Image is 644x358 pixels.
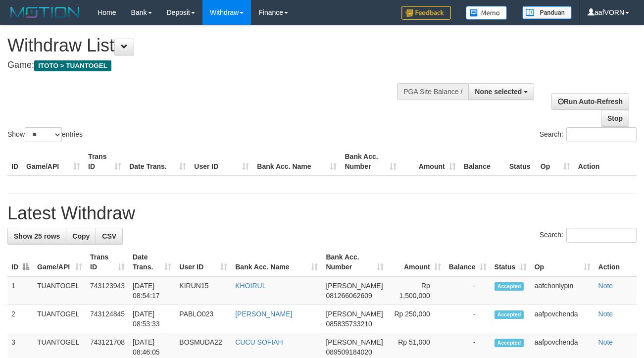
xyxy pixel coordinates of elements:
a: Stop [601,110,629,127]
th: Op [537,148,574,176]
h1: Latest Withdraw [7,204,637,223]
th: Date Trans. [125,148,190,176]
span: [PERSON_NAME] [326,282,383,290]
span: Copy 085835733210 to clipboard [326,320,372,328]
th: Balance [460,148,505,176]
th: User ID [190,148,253,176]
a: [PERSON_NAME] [235,310,292,318]
th: User ID: activate to sort column ascending [175,248,231,276]
td: Rp 250,000 [388,305,445,333]
td: [DATE] 08:53:33 [129,305,175,333]
span: Show 25 rows [14,232,60,240]
span: Copy 081266062609 to clipboard [326,292,372,300]
td: [DATE] 08:54:17 [129,276,175,305]
td: Rp 1,500,000 [388,276,445,305]
th: Game/API: activate to sort column ascending [33,248,86,276]
td: KIRUN15 [175,276,231,305]
td: 743123943 [86,276,129,305]
a: Note [598,338,613,346]
a: Copy [66,228,96,245]
th: Bank Acc. Number: activate to sort column ascending [322,248,388,276]
a: Note [598,282,613,290]
th: Amount [400,148,460,176]
label: Show entries [7,127,83,142]
span: Accepted [495,310,524,319]
th: Game/API [22,148,84,176]
select: Showentries [25,127,62,142]
img: MOTION_logo.png [7,5,83,20]
th: Action [574,148,637,176]
td: PABLO023 [175,305,231,333]
img: Feedback.jpg [401,6,451,20]
span: None selected [475,88,522,96]
span: ITOTO > TUANTOGEL [34,60,111,71]
span: Accepted [495,282,524,291]
th: Balance: activate to sort column ascending [445,248,491,276]
td: 1 [7,276,33,305]
th: Bank Acc. Name: activate to sort column ascending [231,248,322,276]
a: KHOIRUL [235,282,266,290]
div: PGA Site Balance / [397,83,468,100]
a: CUCU SOFIAH [235,338,283,346]
span: Accepted [495,339,524,347]
input: Search: [566,228,637,243]
th: ID [7,148,22,176]
th: Status [505,148,537,176]
input: Search: [566,127,637,142]
td: - [445,276,491,305]
td: aafpovchenda [531,305,594,333]
a: Note [598,310,613,318]
button: None selected [468,83,534,100]
th: Bank Acc. Name [253,148,341,176]
td: TUANTOGEL [33,276,86,305]
a: Run Auto-Refresh [551,93,629,110]
th: Action [594,248,637,276]
th: Trans ID [84,148,125,176]
span: Copy [72,232,90,240]
td: 743124845 [86,305,129,333]
label: Search: [540,127,637,142]
th: Amount: activate to sort column ascending [388,248,445,276]
h1: Withdraw List [7,36,419,55]
th: ID: activate to sort column descending [7,248,33,276]
span: CSV [102,232,116,240]
th: Date Trans.: activate to sort column ascending [129,248,175,276]
td: aafchonlypin [531,276,594,305]
a: Show 25 rows [7,228,66,245]
img: panduan.png [522,6,572,19]
span: [PERSON_NAME] [326,338,383,346]
span: Copy 089509184020 to clipboard [326,348,372,356]
th: Op: activate to sort column ascending [531,248,594,276]
th: Bank Acc. Number [341,148,400,176]
span: [PERSON_NAME] [326,310,383,318]
td: TUANTOGEL [33,305,86,333]
h4: Game: [7,60,419,70]
td: 2 [7,305,33,333]
a: CSV [96,228,123,245]
td: - [445,305,491,333]
label: Search: [540,228,637,243]
img: Button%20Memo.svg [466,6,507,20]
th: Trans ID: activate to sort column ascending [86,248,129,276]
th: Status: activate to sort column ascending [491,248,531,276]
